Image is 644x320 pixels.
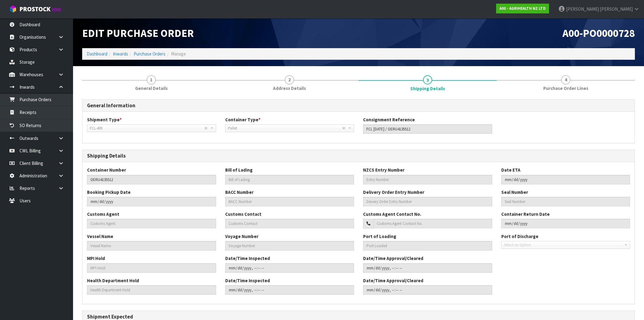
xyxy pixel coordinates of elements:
[82,27,194,40] span: Edit Purchase Order
[410,85,445,92] span: Shipping Details
[501,197,630,206] input: Seal Number
[501,219,630,228] input: Container Return Date
[87,51,107,57] a: Dashboard
[87,314,630,320] h3: Shipment Expected
[562,27,635,40] span: A00-PO0000728
[87,116,122,123] label: Shipment Type
[225,197,354,206] input: BACC Number
[363,116,415,123] label: Consignment Reference
[87,103,630,108] h3: General Information
[87,211,119,217] label: Customs Agent
[363,175,492,184] input: Entry Number
[134,51,166,57] a: Purchase Orders
[499,6,546,11] strong: A00 - AGRIHEALTH NZ LTD
[52,7,61,12] small: WMS
[363,255,423,261] label: Date/Time Approval/Cleared
[225,277,270,284] label: Date/Time Inspected
[363,211,421,217] label: Customs Agent Contact No.
[225,167,253,173] label: Bill of Lading
[228,125,342,132] span: Pallet
[87,241,216,251] input: Vessel Name
[87,175,216,184] input: Container Number
[273,85,306,91] span: Address Details
[225,233,258,240] label: Voyage Number
[496,4,549,13] a: A00 - AGRIHEALTH NZ LTD
[147,75,156,84] span: 1
[225,285,354,295] input: Date/Time Inspected
[566,6,599,12] span: [PERSON_NAME]
[9,5,17,13] img: cube-alt.png
[363,285,492,295] input: Date/Time Inspected
[363,277,423,284] label: Date/Time Approval/Cleared
[225,241,354,251] input: Voyage Number
[363,241,492,251] input: Port Loaded
[87,197,216,206] input: Cont. Bookin Date
[87,277,139,284] label: Health Department Hold
[225,189,254,195] label: BACC Number
[87,263,216,273] input: MPI Hold
[504,241,622,249] span: Select an Option
[225,211,261,217] label: Customs Contact
[501,233,538,240] label: Port of Discharge
[501,167,520,173] label: Date ETA
[225,116,261,123] label: Container Type
[600,6,633,12] span: [PERSON_NAME]
[87,167,126,173] label: Container Number
[87,189,131,195] label: Booking Pickup Date
[561,75,570,84] span: 4
[363,197,492,206] input: Deivery Order Entry Number
[87,219,216,228] input: Customs Agent
[543,85,588,91] span: Purchase Order Lines
[225,175,354,184] input: Bill of Lading
[225,263,354,273] input: Date/Time Inspected
[225,219,354,228] input: Customs Contact
[423,75,432,84] span: 3
[87,233,113,240] label: Vessel Name
[363,189,424,195] label: Delivery Order Entry Number
[501,211,550,217] label: Container Return Date
[225,255,270,261] label: Date/Time Inspected
[501,189,528,195] label: Seal Number
[90,125,204,132] span: FCL-40ft
[363,233,396,240] label: Port of Loading
[363,263,492,273] input: Date/Time Inspected
[373,219,492,228] input: Customs Agent Contact No.
[19,5,51,13] span: ProStock
[363,124,492,134] input: Consignment Reference
[87,255,105,261] label: MPI Hold
[171,51,186,57] span: Manage
[135,85,168,91] span: General Details
[113,51,128,57] a: Inwards
[87,153,630,159] h3: Shipping Details
[285,75,294,84] span: 2
[363,167,404,173] label: NZCS Entry Number
[87,285,216,295] input: Health Department Hold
